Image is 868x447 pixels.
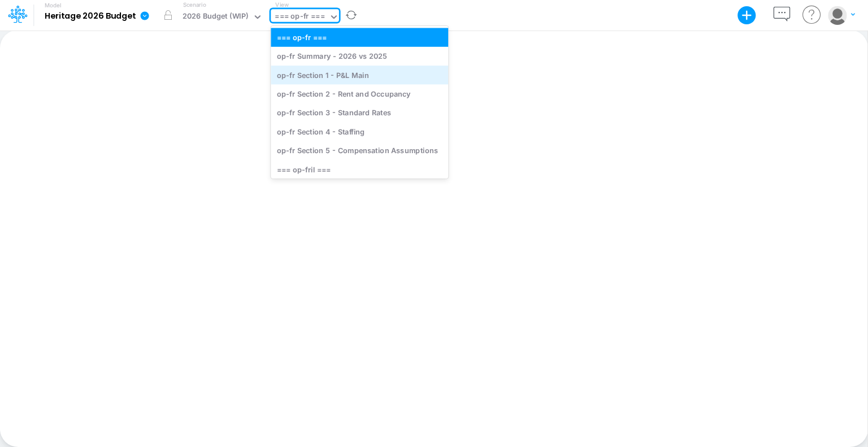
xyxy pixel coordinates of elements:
[183,11,249,24] div: 2026 Budget (WIP)
[271,141,448,160] div: op-fr Section 5 - Compensation Assumptions
[271,84,448,103] div: op-fr Section 2 - Rent and Occupancy
[45,2,62,9] label: Model
[275,11,324,24] div: === op-fr ===
[275,1,288,9] label: View
[271,122,448,141] div: op-fr Section 4 - Staffing
[271,66,448,84] div: op-fr Section 1 - P&L Main
[271,160,448,179] div: === op-fril ===
[271,28,448,46] div: === op-fr ===
[271,103,448,122] div: op-fr Section 3 - Standard Rates
[271,47,448,66] div: op-fr Summary - 2026 vs 2025
[45,11,136,21] b: Heritage 2026 Budget
[183,1,206,9] label: Scenario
